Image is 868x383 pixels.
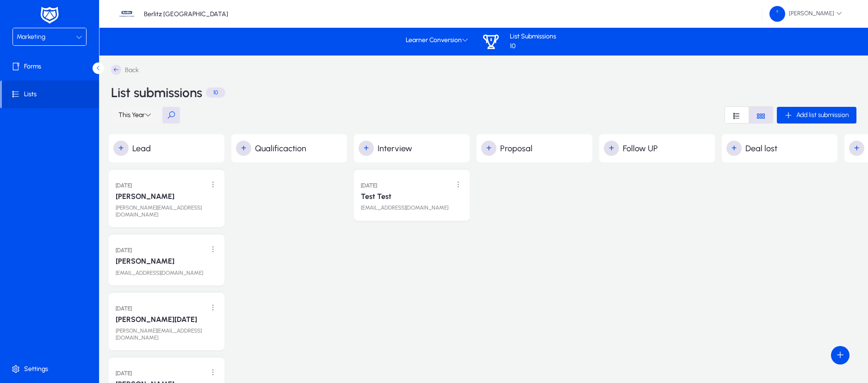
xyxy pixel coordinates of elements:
h3: [DATE] [116,304,132,313]
p: [PERSON_NAME][EMAIL_ADDRESS][DOMAIN_NAME] [116,327,217,341]
p: Test Test [361,192,391,201]
span: Settings [2,364,101,374]
a: Forms [2,53,101,80]
h3: [DATE] [116,181,132,190]
button: Add list submission [777,107,856,124]
p: [EMAIL_ADDRESS][DOMAIN_NAME] [116,270,203,276]
span: Add list submission [796,111,849,119]
p: [PERSON_NAME] [116,257,174,266]
img: website_grey.svg [15,24,22,31]
div: Domain: [DOMAIN_NAME] [24,24,102,31]
button: [PERSON_NAME] [762,6,849,22]
div: Domain Overview [35,55,83,61]
button: + [604,141,619,156]
p: [EMAIL_ADDRESS][DOMAIN_NAME] [361,204,448,211]
img: tab_keywords_by_traffic_grey.svg [92,54,99,61]
button: + [236,141,251,156]
h2: Interview [359,141,470,156]
img: logo_orange.svg [15,15,22,22]
mat-button-toggle-group: Font Style [725,106,773,124]
p: List Submissions [510,33,556,41]
p: Berlitz [GEOGRAPHIC_DATA] [144,10,228,18]
div: v 4.0.25 [26,15,45,22]
h3: List submissions [111,87,202,98]
h2: Deal lost [726,141,837,156]
span: Forms [2,62,101,71]
span: [PERSON_NAME] [769,6,842,22]
button: + [113,141,129,156]
span: Learner Conversion [406,37,468,44]
button: + [726,141,742,156]
span: Lists [2,90,99,99]
h3: [DATE] [361,181,377,190]
a: Settings [2,355,101,383]
h3: [DATE] [116,246,132,254]
span: This Year [118,111,145,119]
h2: Proposal [481,141,592,156]
a: Back [111,65,139,75]
h2: Lead [113,141,224,156]
span: Marketing [17,33,45,41]
button: + [481,141,496,156]
p: 10 [206,87,225,98]
button: This Year [111,107,159,124]
h2: Follow UP [604,141,715,156]
p: [PERSON_NAME] [116,192,174,201]
img: 37.jpg [118,5,136,23]
h2: Qualificaction [236,141,347,156]
button: + [359,141,374,156]
img: 58.png [769,6,785,22]
img: tab_domain_overview_orange.svg [25,54,32,61]
div: Keywords by Traffic [102,55,156,61]
img: white-logo.png [38,6,61,25]
button: Learner Conversion [402,32,472,49]
h3: [DATE] [116,369,132,377]
p: 10 [510,43,556,50]
p: [PERSON_NAME][DATE] [116,315,197,324]
p: [PERSON_NAME][EMAIL_ADDRESS][DOMAIN_NAME] [116,204,217,218]
button: + [849,141,864,156]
